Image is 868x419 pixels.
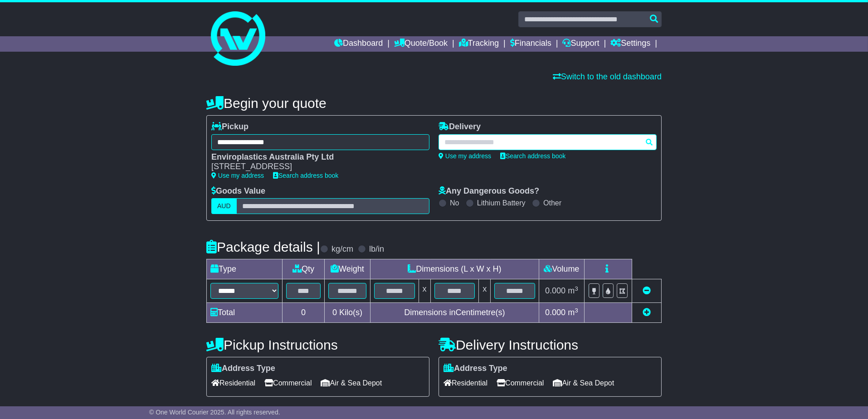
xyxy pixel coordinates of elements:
a: Switch to the old dashboard [553,72,662,81]
label: No [450,199,459,207]
a: Search address book [500,152,566,160]
td: Total [207,303,283,323]
a: Use my address [439,152,491,160]
td: Qty [282,259,324,279]
td: x [419,279,430,303]
a: Tracking [459,36,499,52]
td: x [479,279,491,303]
a: Quote/Book [394,36,448,52]
span: m [568,286,578,295]
td: Weight [325,259,371,279]
label: Any Dangerous Goods? [439,186,539,196]
span: © One World Courier 2025. All rights reserved. [149,409,280,416]
span: 0.000 [545,308,566,317]
span: Commercial [264,376,312,390]
span: Residential [211,376,255,390]
label: AUD [211,198,237,214]
h4: Begin your quote [206,96,662,111]
label: Delivery [439,122,481,132]
span: Air & Sea Depot [553,376,614,390]
h4: Pickup Instructions [206,337,429,352]
td: Volume [539,259,584,279]
td: 0 [282,303,324,323]
a: Dashboard [334,36,383,52]
label: Other [543,199,561,207]
td: Type [207,259,283,279]
a: Settings [610,36,650,52]
td: Kilo(s) [325,303,371,323]
label: Address Type [211,364,275,374]
label: Goods Value [211,186,265,196]
span: m [568,308,578,317]
a: Add new item [643,308,651,317]
td: Dimensions in Centimetre(s) [370,303,539,323]
td: Dimensions (L x W x H) [370,259,539,279]
label: kg/cm [332,244,353,254]
a: Remove this item [643,286,651,295]
span: Commercial [497,376,544,390]
a: Financials [510,36,551,52]
typeahead: Please provide city [439,134,657,150]
span: 0 [332,308,337,317]
label: Pickup [211,122,249,132]
label: Address Type [444,364,507,374]
span: Air & Sea Depot [321,376,382,390]
span: Residential [444,376,488,390]
sup: 3 [575,307,578,314]
div: Enviroplastics Australia Pty Ltd [211,152,420,162]
h4: Delivery Instructions [439,337,662,352]
a: Support [563,36,600,52]
label: lb/in [369,244,384,254]
h4: Package details | [206,239,320,254]
div: [STREET_ADDRESS] [211,162,420,172]
a: Search address book [273,172,338,179]
span: 0.000 [545,286,566,295]
a: Use my address [211,172,264,179]
label: Lithium Battery [477,199,526,207]
sup: 3 [575,285,578,292]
